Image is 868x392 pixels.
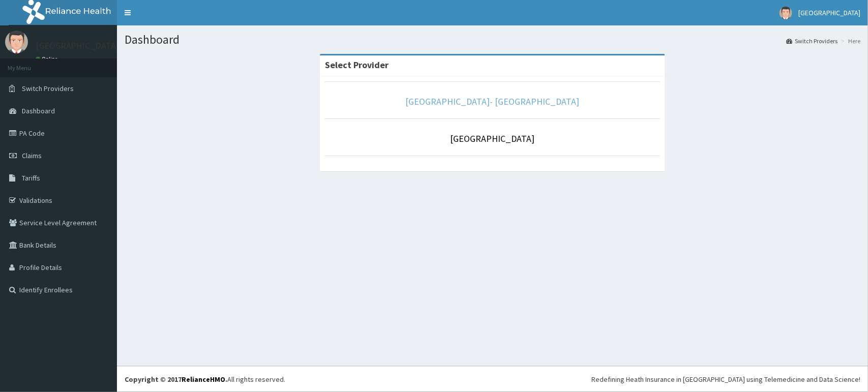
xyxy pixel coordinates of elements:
[36,55,60,63] a: Online
[125,375,227,384] strong: Copyright © 2017 .
[22,173,40,183] span: Tariffs
[451,133,535,144] a: [GEOGRAPHIC_DATA]
[786,37,837,45] a: Switch Providers
[182,375,225,384] a: RelianceHMO
[406,96,580,107] a: [GEOGRAPHIC_DATA]- [GEOGRAPHIC_DATA]
[22,106,55,115] span: Dashboard
[5,31,28,53] img: User Image
[780,7,792,19] img: User Image
[36,41,119,50] p: [GEOGRAPHIC_DATA]
[839,37,860,45] li: Here
[125,33,860,46] h1: Dashboard
[22,151,42,160] span: Claims
[325,59,388,71] strong: Select Provider
[591,374,860,384] div: Redefining Heath Insurance in [GEOGRAPHIC_DATA] using Telemedicine and Data Science!
[22,84,74,93] span: Switch Providers
[798,8,860,17] span: [GEOGRAPHIC_DATA]
[117,366,868,392] footer: All rights reserved.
